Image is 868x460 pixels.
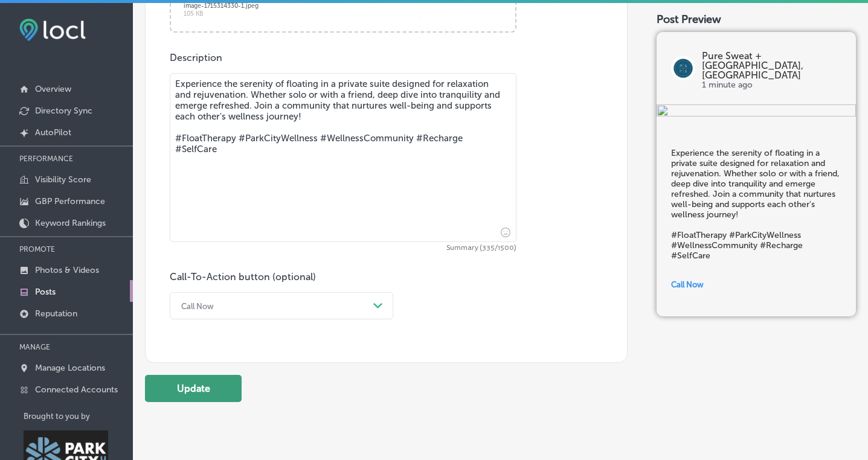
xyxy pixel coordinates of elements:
[671,280,704,289] span: Call Now
[35,385,118,395] p: Connected Accounts
[35,106,92,116] p: Directory Sync
[181,301,214,310] div: Call Now
[35,174,91,185] p: Visibility Score
[35,363,105,373] p: Manage Locations
[671,148,841,261] h5: Experience the serenity of floating in a private suite designed for relaxation and rejuvenation. ...
[671,56,695,80] img: logo
[35,218,106,228] p: Keyword Rankings
[657,104,856,119] img: b46589da-0695-43ab-ae1c-5e9fd332d41a
[170,52,222,63] label: Description
[170,73,516,242] textarea: Experience the serenity of floating in a private suite designed for relaxation and rejuvenation. ...
[35,287,56,297] p: Posts
[702,80,841,90] p: 1 minute ago
[35,308,77,319] p: Reputation
[702,51,841,80] p: Pure Sweat + [GEOGRAPHIC_DATA], [GEOGRAPHIC_DATA]
[495,225,510,240] span: Insert emoji
[170,271,316,283] label: Call-To-Action button (optional)
[24,412,133,421] p: Brought to you by
[657,13,856,26] div: Post Preview
[145,375,242,402] button: Update
[35,84,71,94] p: Overview
[170,244,516,252] span: Summary (335/1500)
[35,265,99,275] p: Photos & Videos
[19,19,86,41] img: fda3e92497d09a02dc62c9cd864e3231.png
[35,127,71,138] p: AutoPilot
[35,196,105,206] p: GBP Performance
